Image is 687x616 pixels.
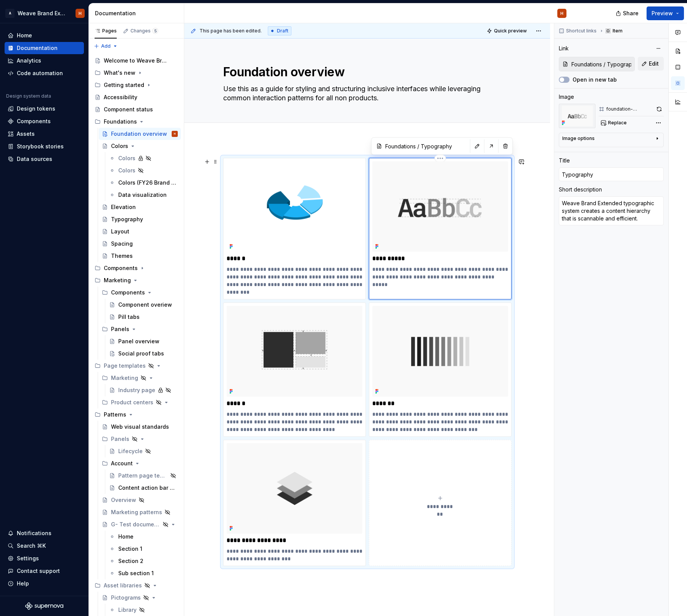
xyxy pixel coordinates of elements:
span: Replace [608,120,627,126]
div: Page templates [92,360,181,372]
a: Analytics [5,55,84,67]
div: Search ⌘K [17,542,46,550]
span: Quick preview [494,28,527,34]
div: Asset libraries [104,582,142,589]
div: Pictograms [111,594,141,602]
div: Marketing [104,277,131,284]
div: Themes [111,252,133,260]
button: Share [612,6,644,20]
a: Content action bar pattern [106,482,181,494]
button: AWeave Brand ExtendedH [2,5,87,21]
div: Marketing [92,274,181,286]
a: Settings [5,552,84,565]
a: Storybook stories [5,140,84,153]
a: Section 1 [106,543,181,555]
div: Pattern page template [118,472,168,479]
a: G- Test documentation page [99,518,181,531]
div: Weave Brand Extended [18,10,66,17]
div: Colors (FY26 Brand refresh) [118,179,176,187]
div: Component status [104,106,153,113]
textarea: Weave Brand Extended typographic system creates a content hierarchy that is scannable and efficient. [559,196,664,225]
button: Help [5,577,84,590]
div: Components [99,286,181,299]
div: foundation-Typography [606,106,653,112]
a: Data visualization [106,189,181,201]
div: Page templates [104,362,146,370]
div: Asset libraries [92,579,181,592]
div: Spacing [111,240,133,248]
img: dffea1de-6487-4dc8-8537-c7427ae782a9.png [372,306,508,396]
a: Welcome to Weave Brand Extended [92,55,181,67]
a: Themes [99,250,181,262]
div: H [560,10,563,16]
img: c784cbb2-447a-4cd6-b93f-603fb5854377.png [227,161,362,252]
a: Industry page [106,384,181,396]
div: Image options [562,135,595,142]
div: Assets [17,130,35,138]
a: Pill tabs [106,311,181,323]
a: Sub section 1 [106,567,181,579]
a: Code automation [5,67,84,79]
a: Foundation overviewH [99,128,181,140]
a: Marketing patterns [99,506,181,518]
div: Documentation [95,10,181,17]
span: 5 [152,28,158,34]
div: Product centers [99,396,181,409]
div: Welcome to Weave Brand Extended [104,57,167,64]
a: Section 2 [106,555,181,567]
span: Share [623,10,639,17]
a: Panel overview [106,335,181,347]
div: Colors [118,167,135,174]
div: Marketing [111,374,138,382]
div: A [5,9,14,18]
a: Library [106,604,181,616]
div: Patterns [104,411,126,418]
div: Typography [111,216,143,223]
button: Replace [599,117,630,128]
a: Data sources [5,153,84,165]
div: Pages [95,28,117,34]
div: Panels [99,323,181,335]
a: Colors [99,140,181,152]
a: Home [5,29,84,42]
span: This page has been edited. [200,28,262,34]
div: Panels [99,433,181,445]
span: Add [101,43,111,49]
img: d93cd6c5-e1f0-4ce8-89e5-371e12c59733.png [227,306,362,396]
div: Colors [118,154,135,162]
button: Search ⌘K [5,540,84,552]
div: Foundations [92,116,181,128]
button: Contact support [5,565,84,577]
button: Quick preview [484,26,530,36]
div: Marketing [99,372,181,384]
a: Elevation [99,201,181,213]
div: Data visualization [118,191,167,199]
div: Getting started [104,81,144,89]
div: Accessibility [104,93,137,101]
div: Colors [111,142,128,150]
a: Supernova Logo [25,602,63,610]
div: Panels [111,325,129,333]
div: Content action bar pattern [118,484,176,492]
div: Section 1 [118,545,142,553]
div: Components [111,289,145,296]
div: Components [17,117,51,125]
a: Components [5,115,84,127]
div: Data sources [17,155,52,163]
a: Component overiew [106,299,181,311]
a: Typography [99,213,181,225]
div: What's new [104,69,135,77]
div: Overview [111,496,136,504]
button: Image options [562,135,660,145]
div: Web visual standards [111,423,169,431]
input: Add title [559,167,664,181]
div: Pill tabs [118,313,140,321]
a: Social proof tabs [106,347,181,360]
a: Lifecycle [106,445,181,457]
span: Shortcut links [566,28,597,34]
div: Library [118,606,137,614]
a: Documentation [5,42,84,54]
div: Marketing patterns [111,508,162,516]
button: Edit [638,57,664,71]
div: Industry page [118,386,155,394]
